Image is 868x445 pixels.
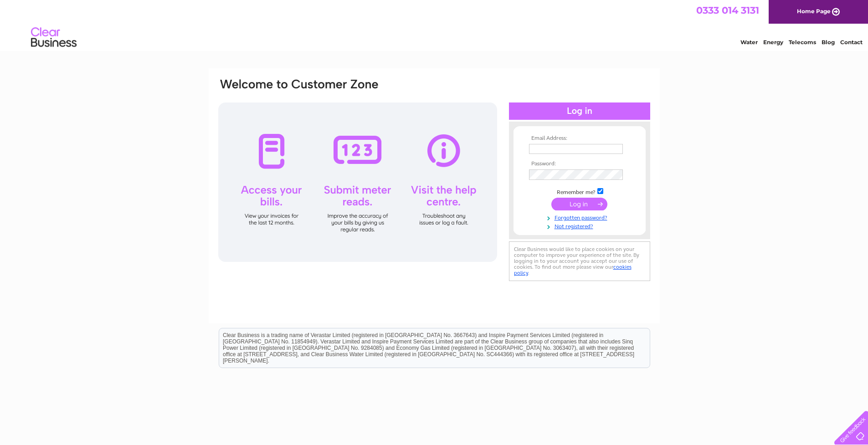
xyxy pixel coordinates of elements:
[529,221,632,230] a: Not registered?
[514,264,632,276] a: cookies policy
[31,24,77,51] img: logo.png
[509,241,650,281] div: Clear Business would like to place cookies on your computer to improve your experience of the sit...
[219,5,650,44] div: Clear Business is a trading name of Verastar Limited (registered in [GEOGRAPHIC_DATA] No. 3667643...
[840,39,863,46] a: Contact
[822,39,835,46] a: Blog
[740,39,758,46] a: Water
[763,39,783,46] a: Energy
[529,213,632,221] a: Forgotten password?
[551,198,607,210] input: Submit
[696,5,759,16] a: 0333 014 3131
[527,161,632,167] th: Password:
[789,39,816,46] a: Telecoms
[527,135,632,142] th: Email Address:
[527,187,632,196] td: Remember me?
